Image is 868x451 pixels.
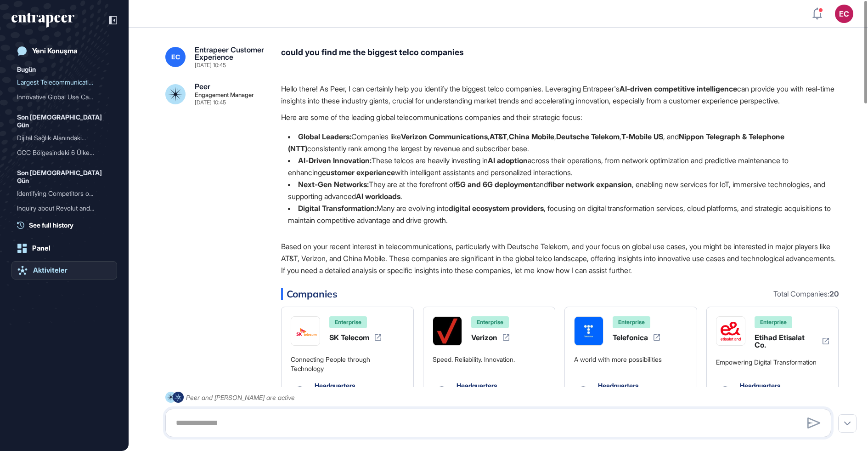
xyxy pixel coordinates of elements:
[291,323,320,339] img: SK Telecom-logo
[718,319,743,343] img: Etihad Etisalat Co.-logo
[17,145,104,160] div: GCC Bölgesindeki 6 Ülkede...
[11,261,117,280] a: Aktiviteler
[195,100,226,105] div: [DATE] 10:45
[281,178,839,202] li: They are at the forefront of and , enabling new services for IoT, immersive technologies, and sup...
[291,355,404,373] div: Connecting People through Technology
[598,382,638,389] div: Headquarters
[773,290,839,297] div: Total Companies:
[32,244,51,252] div: Panel
[298,180,369,189] strong: Next-Gen Networks:
[195,83,210,90] div: Peer
[281,83,839,107] p: Hello there! As Peer, I can certainly help you identify the biggest telco companies. Leveraging E...
[17,64,36,75] div: Bugün
[11,13,74,28] div: entrapeer-logo
[298,156,372,165] strong: AI-Driven Innovation:
[556,132,620,141] strong: Deutsche Telekom
[17,90,104,104] div: Innovative Global Use Cas...
[356,192,400,201] strong: AI workloads
[755,316,792,328] div: Enterprise
[281,46,839,68] div: could you find me the biggest telco companies
[17,186,104,201] div: Identifying Competitors o...
[281,111,839,123] p: Here are some of the leading global telecommunications companies and their strategic focus:
[488,156,528,165] strong: AI adoption
[613,334,648,341] div: Telefonica
[740,382,780,389] div: Headquarters
[17,186,112,201] div: Identifying Competitors of Revolut
[620,84,737,93] strong: AI-driven competitive intelligence
[17,201,112,216] div: Inquiry about Revolut and JPMorgan
[171,53,180,61] span: EC
[195,46,266,61] div: Entrapeer Customer Experience
[11,42,117,60] a: Yeni Konuşma
[433,355,515,364] div: Speed. Reliability. Innovation.
[548,180,632,189] strong: fiber network expansion
[829,289,839,298] b: 20
[575,317,603,345] img: Telefonica-logo
[281,288,839,300] div: Companies
[17,90,112,104] div: Innovative Global Use Cases in Telecommunications
[281,202,839,226] li: Many are evolving into , focusing on digital transformation services, cloud platforms, and strate...
[17,75,112,90] div: Largest Telecommunications Companies
[613,316,650,328] div: Enterprise
[755,334,817,348] div: Etihad Etisalat Co.
[281,240,839,276] p: Based on your recent interest in telecommunications, particularly with Deutsche Telekom, and your...
[490,132,507,141] strong: AT&T
[315,382,355,389] div: Headquarters
[457,382,497,389] div: Headquarters
[17,112,112,131] div: Son [DEMOGRAPHIC_DATA] Gün
[17,145,112,160] div: GCC Bölgesindeki 6 Ülkede Gaming Laptop, Laptop ve Desktop Pazar Analizi: Büyüklük, Trendler ve E...
[471,334,497,341] div: Verizon
[195,92,254,98] div: Engagement Manager
[17,75,104,90] div: Largest Telecommunication...
[509,132,554,141] strong: China Mobile
[716,358,817,367] div: Empowering Digital Transformation
[281,131,839,154] li: Companies like , , , , , and consistently rank among the largest by revenue and subscriber base.
[449,204,544,213] strong: digital ecosystem providers
[835,5,853,23] button: EC
[401,132,488,141] strong: Verizon Communications
[29,220,73,230] span: See full history
[329,334,369,341] div: SK Telecom
[32,47,77,55] div: Yeni Konuşma
[281,154,839,178] li: These telcos are heavily investing in across their operations, from network optimization and pred...
[621,132,663,141] strong: T-Mobile US
[17,201,104,216] div: Inquiry about Revolut and...
[17,220,117,230] a: See full history
[298,204,377,213] strong: Digital Transformation:
[17,131,104,145] div: Dijital Sağlık Alanındaki...
[574,355,662,364] div: A world with more possibilities
[298,132,351,141] strong: Global Leaders:
[456,180,536,189] strong: 5G and 6G deployment
[17,167,112,186] div: Son [DEMOGRAPHIC_DATA] Gün
[329,316,367,328] div: Enterprise
[186,392,295,403] div: Peer and [PERSON_NAME] are active
[433,317,462,345] img: Verizon-logo
[195,63,226,68] div: [DATE] 10:45
[322,168,395,177] strong: customer experience
[11,239,117,257] a: Panel
[17,131,112,145] div: Dijital Sağlık Alanındaki Global Use Case Örnekleri
[471,316,509,328] div: Enterprise
[33,266,68,274] div: Aktiviteler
